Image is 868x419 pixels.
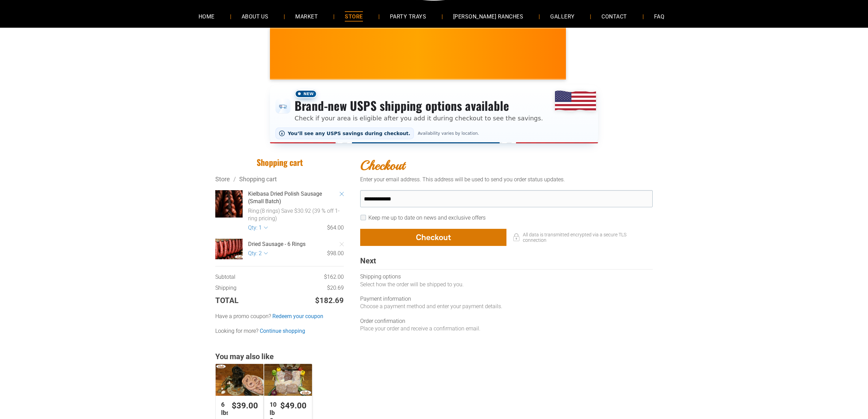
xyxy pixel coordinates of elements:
a: Continue shopping [260,327,305,335]
div: Looking for more? [215,327,344,335]
span: New [295,90,317,98]
a: Shopping cart [239,175,277,183]
div: Payment information [360,295,653,303]
img: 6 lbs - “Da” Best Fresh Polish Wedding Sausage [216,364,263,396]
a: Kielbasa Dried Polish Sausage (Small Batch) [248,190,344,206]
div: Select how the order will be shipped to you. [360,281,653,288]
a: HOME [188,7,225,25]
div: All data is transmitted encrypted via a secure TLS connection [506,229,653,246]
div: Choose a payment method and enter your payment details. [360,303,653,310]
h3: Brand-new USPS shipping options available [295,98,543,113]
a: Remove Item [335,237,349,251]
a: [PERSON_NAME] RANCHES [443,7,533,25]
span: You’ll see any USPS savings during checkout. [288,131,410,136]
a: Dried Sausage - 6 Rings [248,240,344,248]
div: Ring: [248,208,260,214]
button: Checkout [360,229,506,246]
td: Subtotal [215,273,278,284]
a: Store [215,175,230,183]
div: You may also like [215,352,653,362]
div: Next [360,256,653,270]
div: Shipping options announcement [270,85,598,143]
div: $49.00 [280,401,307,411]
a: MARKET [285,7,328,25]
div: (8 rings) Save $30.92 (39 % off 1-ring pricing) [248,208,340,222]
div: Breadcrumbs [215,175,344,183]
td: Total [215,296,267,306]
label: Have a promo coupon? [215,313,344,320]
a: 10 lb Seniors &amp; Singles Bundles [264,364,312,396]
a: PARTY TRAYS [380,7,436,25]
input: Your email address [360,190,653,207]
div: Order confirmation [360,317,653,325]
div: Place your order and receive a confirmation email. [360,325,653,332]
a: GALLERY [540,7,585,25]
div: Shipping options [360,273,653,280]
span: / [230,175,239,183]
a: Redeem your coupon [272,313,323,320]
td: $20.69 [278,284,344,295]
a: FAQ [644,7,675,25]
label: Keep me up to date on news and exclusive offers [368,214,486,221]
div: $64.00 [268,224,344,232]
a: Remove Item [335,187,349,201]
a: ABOUT US [231,7,279,25]
p: Check if your area is eligible after you add it during checkout to see the savings. [295,114,543,123]
span: Shipping [215,284,236,292]
div: Enter your email address. This address will be used to send you order status updates. [360,176,653,183]
div: $39.00 [232,401,258,411]
span: $162.00 [324,274,344,280]
span: $182.69 [315,296,344,306]
h1: Shopping cart [215,157,344,168]
span: Availability varies by location. [417,131,480,136]
div: $98.00 [268,250,344,257]
a: STORE [335,7,373,25]
h2: Checkout [360,157,653,174]
a: CONTACT [591,7,637,25]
